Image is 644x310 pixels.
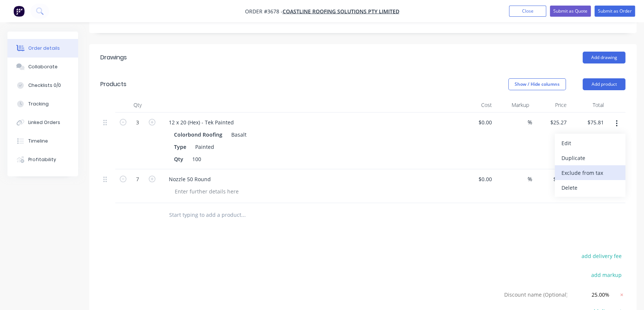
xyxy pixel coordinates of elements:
[583,78,625,90] button: Add product
[561,182,619,193] div: Delete
[509,6,546,17] button: Close
[7,58,78,76] button: Collaborate
[7,113,78,132] button: Linked Orders
[28,138,48,144] div: Timeline
[7,150,78,169] button: Profitability
[28,101,49,107] div: Tracking
[13,6,25,17] img: Factory
[528,175,532,183] span: %
[7,132,78,150] button: Timeline
[28,63,58,70] div: Collaborate
[192,141,217,152] div: Painted
[163,174,217,185] div: Nozzle 50 Round
[283,8,399,15] a: COASTLINE ROOFING SOLUTIONS PTY LIMITED
[528,118,532,127] span: %
[570,98,607,112] div: Total
[163,117,240,128] div: 12 x 20 (Hex) - Tek Painted
[228,129,247,140] div: Basalt
[28,156,56,163] div: Profitability
[508,78,566,90] button: Show / Hide columns
[587,270,625,280] button: add markup
[550,6,591,17] button: Submit as Quote
[100,80,126,89] div: Products
[7,76,78,95] button: Checklists 0/0
[189,154,204,164] div: 100
[171,141,189,152] div: Type
[561,138,619,149] div: Edit
[28,119,60,126] div: Linked Orders
[577,251,625,261] button: add delivery fee
[245,8,283,15] span: Order #3678 -
[7,95,78,113] button: Tracking
[500,289,571,300] input: Discount name (Optional)
[174,129,225,140] div: Colorbond Roofing
[583,52,625,63] button: Add drawing
[7,39,78,58] button: Order details
[171,154,186,164] div: Qty
[169,208,318,222] input: Start typing to add a product...
[580,289,613,300] input: 0%
[28,45,60,52] div: Order details
[595,6,635,17] button: Submit as Order
[561,167,619,178] div: Exclude from tax
[457,98,495,112] div: Cost
[561,153,619,163] div: Duplicate
[28,82,61,89] div: Checklists 0/0
[115,98,160,112] div: Qty
[532,98,570,112] div: Price
[495,98,532,112] div: Markup
[100,53,127,62] div: Drawings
